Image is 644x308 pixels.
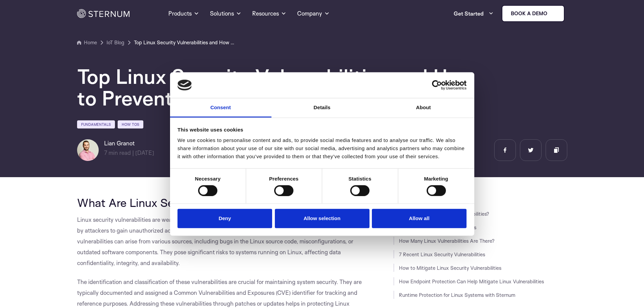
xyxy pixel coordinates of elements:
[372,209,467,228] button: Allow all
[399,278,544,285] a: How Endpoint Protection Can Help Mitigate Linux Vulnerabilities
[399,238,495,244] a: How Many Linux Vulnerabilities Are There?
[275,209,369,228] button: Allow selection
[424,176,448,182] strong: Marketing
[399,251,485,258] a: 7 Recent Linux Security Vulnerabilities
[135,149,154,156] span: [DATE]
[269,176,299,182] strong: Preferences
[210,1,241,26] a: Solutions
[502,5,565,22] a: Book a demo
[297,1,330,26] a: Company
[393,196,567,202] h3: JUMP TO SECTION
[118,120,143,128] a: How Tos
[271,98,373,118] a: Details
[77,139,99,161] img: Lian Granot
[77,66,483,109] h1: Top Linux Security Vulnerabilities and How to Prevent Them
[177,209,272,228] button: Deny
[454,7,494,20] a: Get Started
[104,149,107,156] span: 7
[77,195,284,210] span: What Are Linux Security Vulnerabilities?
[349,176,372,182] strong: Statistics
[407,80,467,90] a: Usercentrics Cookiebot - opens in a new window
[177,80,192,91] img: logo
[252,1,286,26] a: Resources
[106,39,124,47] a: IoT Blog
[104,139,154,147] h6: Lian Granot
[550,11,555,16] img: sternum iot
[77,216,358,266] span: Linux security vulnerabilities are weaknesses or flaws within the Linux operating system that can...
[77,120,115,128] a: Fundamentals
[77,39,97,47] a: Home
[177,136,467,161] div: We use cookies to personalise content and ads, to provide social media features and to analyse ou...
[168,1,199,26] a: Products
[195,176,221,182] strong: Necessary
[104,149,134,156] span: min read |
[399,292,515,298] a: Runtime Protection for Linux Systems with Sternum
[373,98,474,118] a: About
[134,39,235,47] a: Top Linux Security Vulnerabilities and How to Prevent Them
[170,98,271,118] a: Consent
[177,126,467,134] div: This website uses cookies
[399,265,501,271] a: How to Mitigate Linux Security Vulnerabilities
